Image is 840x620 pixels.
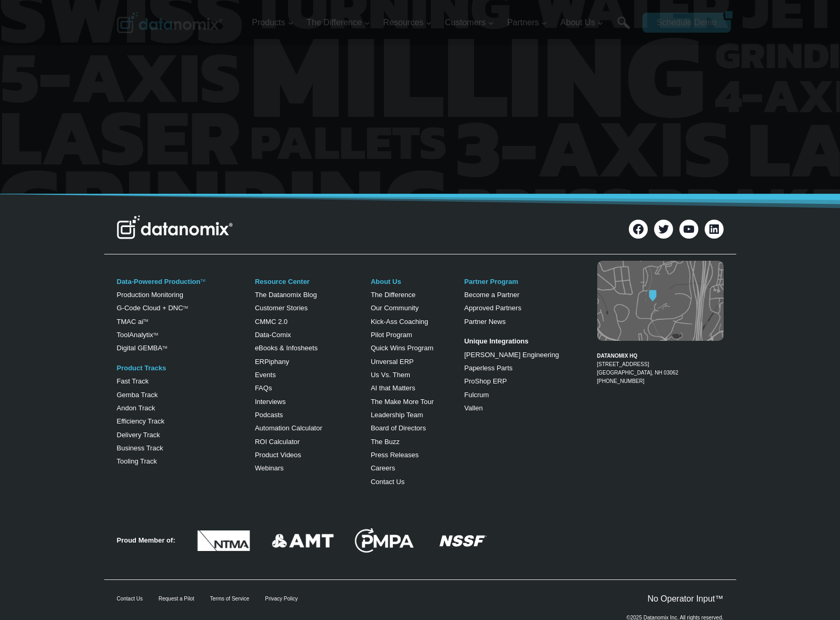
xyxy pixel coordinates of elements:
[464,391,489,399] a: Fulcrum
[464,337,528,345] strong: Unique Integrations
[597,343,724,386] figcaption: [PHONE_NUMBER]
[464,318,506,326] a: Partner News
[597,361,679,376] a: [STREET_ADDRESS][GEOGRAPHIC_DATA], NH 03062
[255,384,272,392] a: FAQs
[255,438,300,446] a: ROI Calculator
[371,331,412,339] a: Pilot Program
[117,417,165,425] a: Efficiency Track
[255,344,318,352] a: eBooks & Infosheets
[371,438,400,446] a: The Buzz
[183,306,188,309] sup: TM
[255,331,291,339] a: Data-Comix
[464,291,519,299] a: Become a Partner
[255,318,288,326] a: CMMC 2.0
[117,457,157,465] a: Tooling Track
[117,391,158,399] a: Gemba Track
[255,424,322,432] a: Automation Calculator
[255,398,286,406] a: Interviews
[597,261,724,340] img: Datanomix map image
[117,404,155,412] a: Andon Track
[597,353,638,359] strong: DATANOMIX HQ
[255,411,283,419] a: Podcasts
[255,371,276,379] a: Events
[464,278,518,286] a: Partner Program
[159,596,194,602] a: Request a Pilot
[265,596,298,602] a: Privacy Policy
[371,424,426,432] a: Board of Directors
[143,319,148,322] sup: TM
[371,278,401,286] a: About Us
[117,331,153,339] a: ToolAnalytix
[117,291,183,299] a: Production Monitoring
[210,596,249,602] a: Terms of Service
[371,371,410,379] a: Us Vs. Them
[464,351,559,359] a: [PERSON_NAME] Engineering
[371,318,428,326] a: Kick-Ass Coaching
[371,344,433,352] a: Quick Wins Program
[117,344,167,352] a: Digital GEMBATM
[371,451,419,459] a: Press Releases
[371,304,419,312] a: Our Community
[117,304,188,312] a: G-Code Cloud + DNCTM
[255,291,317,299] a: The Datanomix Blog
[371,384,416,392] a: AI that Matters
[464,404,482,412] a: Vallen
[371,398,434,406] a: The Make More Tour
[464,377,507,385] a: ProShop ERP
[255,304,308,312] a: Customer Stories
[255,278,310,286] a: Resource Center
[371,478,404,486] a: Contact Us
[371,464,395,472] a: Careers
[117,431,160,439] a: Delivery Track
[371,358,414,366] a: Unversal ERP
[117,444,163,452] a: Business Track
[371,411,423,419] a: Leadership Team
[117,377,149,385] a: Fast Track
[117,364,166,372] a: Product Tracks
[371,291,416,299] a: The Difference
[117,536,175,544] strong: Proud Member of:
[117,318,149,326] a: TMAC aiTM
[255,451,301,459] a: Product Videos
[255,464,284,472] a: Webinars
[153,332,158,336] a: TM
[162,346,167,349] sup: TM
[647,594,723,603] a: No Operator Input™
[117,596,143,602] a: Contact Us
[464,364,512,372] a: Paperless Parts
[464,304,521,312] a: Approved Partners
[255,358,289,366] a: ERPiphany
